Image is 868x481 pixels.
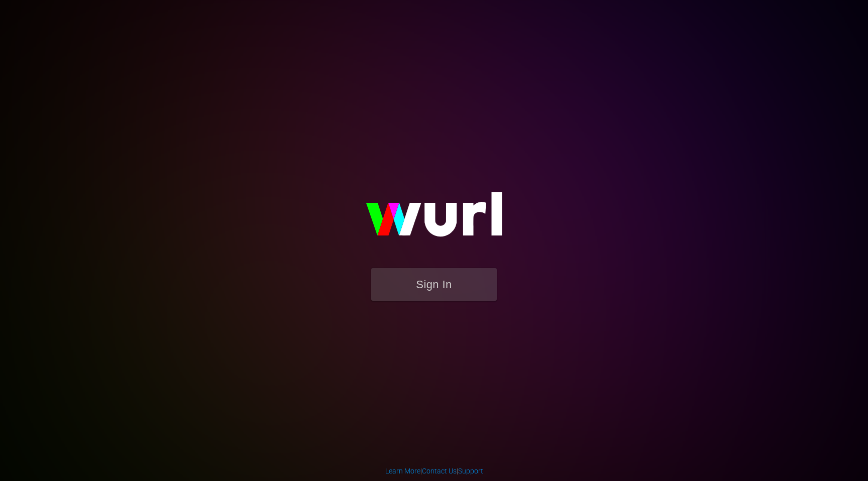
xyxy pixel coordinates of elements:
a: Learn More [385,467,420,475]
div: | | [385,466,483,476]
button: Sign In [371,268,497,301]
img: wurl-logo-on-black-223613ac3d8ba8fe6dc639794a292ebdb59501304c7dfd60c99c58986ef67473.svg [334,170,534,268]
a: Support [458,467,483,475]
a: Contact Us [422,467,457,475]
